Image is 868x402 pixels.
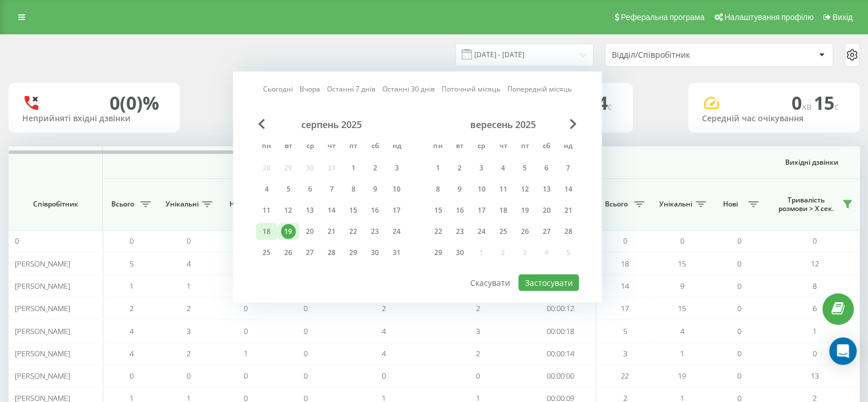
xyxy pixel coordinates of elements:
[476,326,480,336] span: 3
[802,100,814,113] span: хв
[321,244,342,261] div: чт 28 серп 2025 р.
[386,160,407,177] div: нд 3 серп 2025 р.
[507,83,572,94] a: Попередній місяць
[430,203,445,218] div: 15
[430,245,445,260] div: 29
[495,161,510,176] div: 4
[277,244,299,261] div: вт 26 серп 2025 р.
[263,83,293,94] a: Сьогодні
[346,203,361,218] div: 15
[110,92,159,114] div: 0 (0)%
[476,303,480,313] span: 2
[389,161,404,176] div: 3
[539,224,554,239] div: 27
[345,138,362,156] abbr: п’ятниця
[382,83,435,94] a: Останні 30 днів
[382,348,386,359] span: 4
[346,161,361,176] div: 1
[346,224,361,239] div: 22
[321,202,342,219] div: чт 14 серп 2025 р.
[368,182,382,197] div: 9
[304,371,308,381] span: 0
[570,119,576,129] span: Next Month
[514,160,535,177] div: пт 5 вер 2025 р.
[495,224,510,239] div: 25
[678,258,686,269] span: 15
[474,224,488,239] div: 24
[430,161,445,176] div: 1
[302,224,317,239] div: 20
[560,161,575,176] div: 7
[623,348,627,359] span: 3
[389,182,404,197] div: 10
[539,203,554,218] div: 20
[244,303,248,313] span: 0
[525,297,596,320] td: 00:00:12
[492,181,514,198] div: чт 11 вер 2025 р.
[623,326,627,336] span: 5
[474,161,488,176] div: 3
[449,223,470,240] div: вт 23 вер 2025 р.
[244,348,248,359] span: 1
[187,371,191,381] span: 0
[813,303,817,313] span: 6
[517,203,532,218] div: 19
[737,348,741,359] span: 0
[813,348,817,359] span: 0
[342,223,364,240] div: пт 22 серп 2025 р.
[22,114,166,124] div: Неприйняті вхідні дзвінки
[538,138,555,156] abbr: субота
[737,236,741,246] span: 0
[535,223,557,240] div: сб 27 вер 2025 р.
[368,245,382,260] div: 30
[476,348,480,359] span: 2
[464,274,516,291] button: Скасувати
[382,371,386,381] span: 0
[535,202,557,219] div: сб 20 вер 2025 р.
[470,202,492,219] div: ср 17 вер 2025 р.
[187,348,191,359] span: 2
[452,203,467,218] div: 16
[130,303,134,313] span: 2
[680,281,684,291] span: 9
[427,202,449,219] div: пн 15 вер 2025 р.
[130,326,134,336] span: 4
[813,326,817,336] span: 1
[517,161,532,176] div: 5
[449,160,470,177] div: вт 2 вер 2025 р.
[678,371,686,381] span: 19
[259,203,274,218] div: 11
[474,182,488,197] div: 10
[452,224,467,239] div: 23
[495,182,510,197] div: 11
[324,203,339,218] div: 14
[256,223,277,240] div: пн 18 серп 2025 р.
[244,371,248,381] span: 0
[470,223,492,240] div: ср 24 вер 2025 р.
[386,202,407,219] div: нд 17 серп 2025 р.
[678,303,686,313] span: 15
[702,114,846,124] div: Середній час очікування
[280,138,297,156] abbr: вівторок
[737,258,741,269] span: 0
[560,182,575,197] div: 14
[525,320,596,342] td: 00:00:18
[773,196,839,213] span: Тривалість розмови > Х сек.
[470,160,492,177] div: ср 3 вер 2025 р.
[364,202,386,219] div: сб 16 серп 2025 р.
[449,202,470,219] div: вт 16 вер 2025 р.
[382,303,386,313] span: 2
[449,181,470,198] div: вт 9 вер 2025 р.
[256,244,277,261] div: пн 25 серп 2025 р.
[389,203,404,218] div: 17
[449,244,470,261] div: вт 30 вер 2025 р.
[277,202,299,219] div: вт 12 серп 2025 р.
[302,203,317,218] div: 13
[300,83,320,94] a: Вчора
[621,13,705,22] span: Реферальна програма
[259,224,274,239] div: 18
[560,203,575,218] div: 21
[518,274,579,291] button: Застосувати
[495,203,510,218] div: 18
[281,182,296,197] div: 5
